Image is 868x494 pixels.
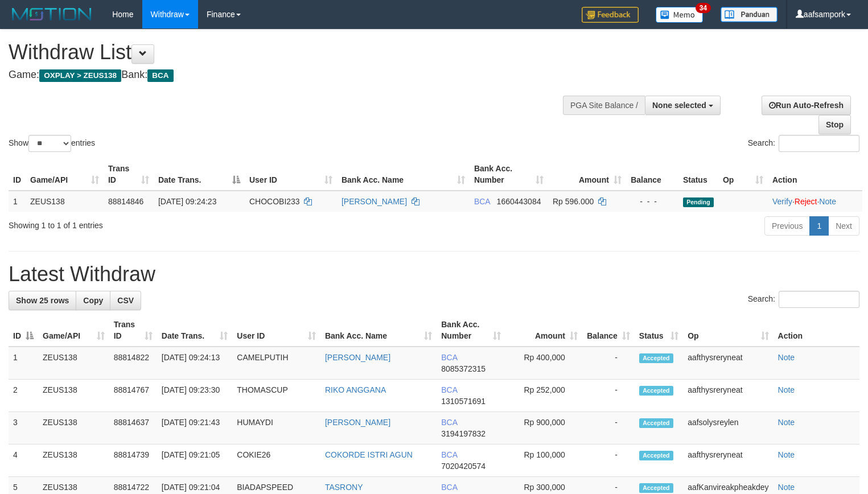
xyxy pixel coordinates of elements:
a: CSV [110,291,141,310]
span: Copy 8085372315 to clipboard [441,364,486,373]
a: Note [819,197,836,206]
th: Amount: activate to sort column ascending [548,158,626,191]
td: aafthysreryneat [683,347,773,380]
span: Copy 3194197832 to clipboard [441,429,486,438]
th: User ID: activate to sort column ascending [245,158,337,191]
span: BCA [474,197,490,206]
th: ID: activate to sort column descending [9,314,38,347]
th: User ID: activate to sort column ascending [232,314,320,347]
th: Trans ID: activate to sort column ascending [109,314,157,347]
span: BCA [441,483,457,492]
td: [DATE] 09:24:13 [157,347,233,380]
a: [PERSON_NAME] [325,418,390,427]
img: Feedback.jpg [582,7,639,23]
a: Note [778,353,795,362]
span: Accepted [639,451,673,460]
th: Balance [626,158,678,191]
span: Copy [83,296,103,305]
td: - [582,380,635,412]
th: Date Trans.: activate to sort column descending [154,158,245,191]
td: ZEUS138 [38,444,109,477]
td: 88814739 [109,444,157,477]
a: Note [778,450,795,459]
td: Rp 400,000 [505,347,582,380]
td: 88814822 [109,347,157,380]
th: Game/API: activate to sort column ascending [26,158,104,191]
img: panduan.png [721,7,778,22]
th: Bank Acc. Number: activate to sort column ascending [437,314,505,347]
th: Balance: activate to sort column ascending [582,314,635,347]
th: Status: activate to sort column ascending [635,314,683,347]
span: Accepted [639,418,673,428]
td: [DATE] 09:23:30 [157,380,233,412]
span: BCA [441,353,457,362]
select: Showentries [28,135,71,152]
th: ID [9,158,26,191]
td: - [582,444,635,477]
th: Bank Acc. Number: activate to sort column ascending [470,158,548,191]
td: - [582,347,635,380]
a: 1 [809,216,829,236]
a: [PERSON_NAME] [342,197,407,206]
a: Stop [818,115,851,134]
span: Accepted [639,386,673,396]
td: 3 [9,412,38,444]
img: Button%20Memo.svg [656,7,704,23]
th: Op: activate to sort column ascending [683,314,773,347]
span: Rp 596.000 [553,197,594,206]
td: · · [768,191,862,212]
label: Search: [748,291,859,308]
label: Search: [748,135,859,152]
img: MOTION_logo.png [9,6,95,23]
span: 88814846 [108,197,143,206]
a: Note [778,418,795,427]
a: Run Auto-Refresh [762,96,851,115]
span: CSV [117,296,134,305]
td: aafthysreryneat [683,380,773,412]
div: Showing 1 to 1 of 1 entries [9,215,353,231]
a: Show 25 rows [9,291,76,310]
span: CHOCOBI233 [249,197,300,206]
h1: Withdraw List [9,41,567,64]
td: aafsolysreylen [683,412,773,444]
td: 4 [9,444,38,477]
input: Search: [779,135,859,152]
div: PGA Site Balance / [563,96,645,115]
td: Rp 100,000 [505,444,582,477]
span: BCA [441,450,457,459]
a: RIKO ANGGANA [325,385,386,394]
th: Amount: activate to sort column ascending [505,314,582,347]
td: HUMAYDI [232,412,320,444]
span: Copy 7020420574 to clipboard [441,462,486,471]
a: Verify [772,197,792,206]
th: Bank Acc. Name: activate to sort column ascending [337,158,470,191]
div: - - - [631,196,674,207]
td: CAMELPUTIH [232,347,320,380]
th: Status [678,158,718,191]
a: TASRONY [325,483,363,492]
th: Action [768,158,862,191]
input: Search: [779,291,859,308]
span: Copy 1310571691 to clipboard [441,397,486,406]
span: BCA [147,69,173,82]
th: Action [774,314,859,347]
span: BCA [441,418,457,427]
td: THOMASCUP [232,380,320,412]
td: Rp 252,000 [505,380,582,412]
a: Next [828,216,859,236]
td: - [582,412,635,444]
td: 88814767 [109,380,157,412]
td: 88814637 [109,412,157,444]
span: Pending [683,197,714,207]
td: 1 [9,347,38,380]
th: Date Trans.: activate to sort column ascending [157,314,233,347]
span: None selected [652,101,706,110]
td: aafthysreryneat [683,444,773,477]
span: Copy 1660443084 to clipboard [497,197,541,206]
th: Bank Acc. Name: activate to sort column ascending [320,314,437,347]
label: Show entries [9,135,95,152]
a: COKORDE ISTRI AGUN [325,450,413,459]
a: Previous [764,216,810,236]
td: Rp 900,000 [505,412,582,444]
td: ZEUS138 [26,191,104,212]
